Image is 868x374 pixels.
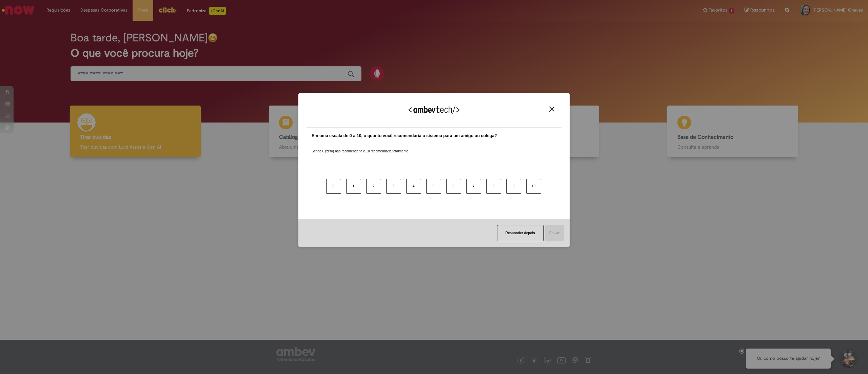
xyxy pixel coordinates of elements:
[426,179,441,194] button: 5
[506,179,521,194] button: 9
[326,179,341,194] button: 0
[486,179,501,194] button: 8
[386,179,401,194] button: 3
[406,179,421,194] button: 4
[366,179,381,194] button: 2
[466,179,481,194] button: 7
[312,133,497,139] label: Em uma escala de 0 a 10, o quanto você recomendaria o sistema para um amigo ou colega?
[526,179,541,194] button: 10
[312,141,409,154] label: Sendo 0 (zero) não recomendaria e 10 recomendaria totalmente.
[549,107,554,112] img: Close
[409,106,459,114] img: Logo Ambevtech
[547,106,556,112] button: Close
[497,225,544,241] button: Responder depois
[446,179,461,194] button: 6
[346,179,361,194] button: 1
